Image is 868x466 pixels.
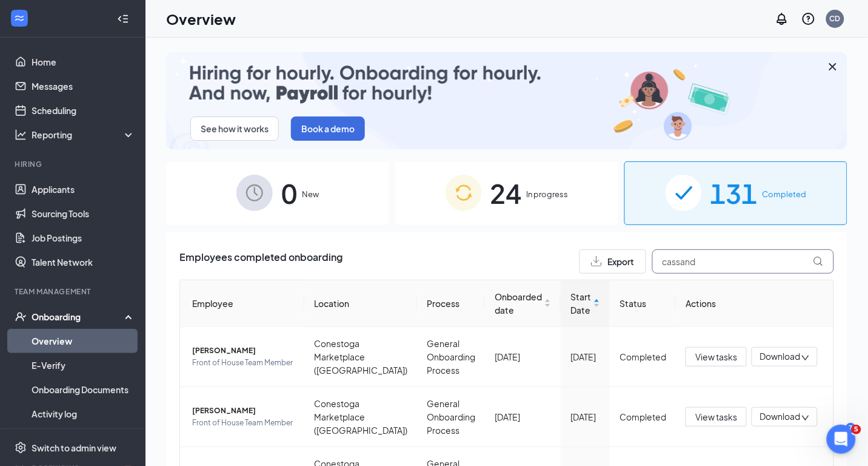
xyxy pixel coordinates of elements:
a: Onboarding Documents [32,377,135,402]
span: Onboarded date [495,290,542,317]
button: See how it works [190,116,279,141]
div: Reporting [32,129,136,141]
input: Search by Name, Job Posting, or Process [652,249,834,274]
div: Switch to admin view [32,442,116,454]
span: Download [760,410,800,423]
svg: QuestionInfo [801,12,816,26]
span: View tasks [695,350,737,363]
span: 0 [281,172,297,214]
div: Completed [619,350,666,363]
span: Front of House Team Member [192,417,295,429]
th: Employee [180,280,304,327]
div: [DATE] [570,350,600,363]
div: Team Management [15,286,133,297]
div: Completed [619,410,666,424]
span: Employees completed onboarding [179,249,342,274]
span: Front of House Team Member [192,357,295,369]
div: [DATE] [495,350,551,363]
a: Home [32,50,135,74]
svg: UserCheck [15,311,27,323]
a: Sourcing Tools [32,201,135,226]
a: Overview [32,329,135,353]
div: [DATE] [570,410,600,424]
a: Talent Network [32,250,135,274]
th: Actions [676,280,833,327]
div: [DATE] [495,410,551,424]
a: Activity log [32,402,135,426]
svg: Settings [15,442,27,454]
h1: Overview [166,8,236,29]
a: Scheduling [32,98,135,123]
span: down [801,414,810,422]
td: Conestoga Marketplace ([GEOGRAPHIC_DATA]) [304,327,417,387]
span: Export [608,257,635,266]
span: View tasks [695,410,737,424]
a: Messages [32,74,135,98]
span: 5 [852,425,861,434]
iframe: Intercom live chat [827,425,856,454]
span: Completed [763,188,807,200]
th: Onboarded date [485,280,561,327]
button: View tasks [686,347,747,366]
th: Process [417,280,485,327]
span: 131 [710,172,758,214]
span: [PERSON_NAME] [192,345,295,357]
a: Applicants [32,177,135,201]
span: 24 [490,172,522,214]
div: 7 [846,423,856,433]
span: Start Date [570,290,591,317]
svg: WorkstreamLogo [13,12,25,24]
button: Export [579,249,646,274]
div: CD [830,13,841,24]
th: Location [304,280,417,327]
svg: Collapse [117,13,129,25]
span: [PERSON_NAME] [192,405,295,417]
button: View tasks [686,407,747,427]
img: payroll-small.gif [166,52,847,149]
button: Book a demo [291,116,365,141]
td: General Onboarding Process [417,327,485,387]
div: Onboarding [32,311,125,323]
td: Conestoga Marketplace ([GEOGRAPHIC_DATA]) [304,387,417,447]
a: E-Verify [32,353,135,377]
div: Hiring [15,159,133,169]
svg: Notifications [775,12,789,26]
a: Team [32,426,135,450]
span: Download [760,350,800,363]
th: Status [610,280,676,327]
span: New [302,188,319,200]
td: General Onboarding Process [417,387,485,447]
svg: Cross [826,59,840,74]
span: down [801,354,810,362]
span: In progress [527,188,569,200]
svg: Analysis [15,129,27,141]
a: Job Postings [32,226,135,250]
